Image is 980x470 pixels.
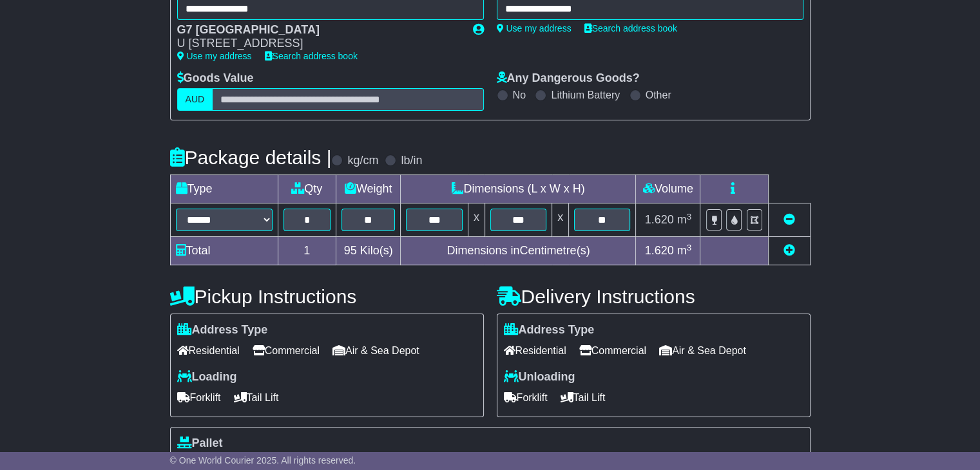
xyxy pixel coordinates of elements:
[497,71,640,86] label: Any Dangerous Goods?
[170,455,356,465] span: © One World Courier 2025. All rights reserved.
[497,23,572,33] a: Use my address
[278,175,336,203] td: Qty
[170,286,484,307] h4: Pickup Instructions
[170,237,278,265] td: Total
[561,388,606,408] span: Tail Lift
[645,213,674,226] span: 1.620
[336,175,401,203] td: Weight
[170,175,278,203] td: Type
[177,37,460,51] div: U [STREET_ADDRESS]
[177,23,460,37] div: G7 [GEOGRAPHIC_DATA]
[783,244,795,257] a: Add new item
[504,370,575,384] label: Unloading
[645,244,674,257] span: 1.620
[344,244,357,257] span: 95
[552,203,569,237] td: x
[677,213,692,226] span: m
[636,175,700,203] td: Volume
[177,437,223,451] label: Pallet
[659,341,746,361] span: Air & Sea Depot
[177,388,221,408] span: Forklift
[177,341,240,361] span: Residential
[497,286,811,307] h4: Delivery Instructions
[468,203,485,237] td: x
[234,388,279,408] span: Tail Lift
[253,341,320,361] span: Commercial
[332,341,419,361] span: Air & Sea Depot
[278,237,336,265] td: 1
[401,237,636,265] td: Dimensions in Centimetre(s)
[687,243,692,252] sup: 3
[579,341,646,361] span: Commercial
[170,147,332,168] h4: Package details |
[687,212,692,221] sup: 3
[504,341,566,361] span: Residential
[504,388,548,408] span: Forklift
[177,323,268,337] label: Address Type
[584,23,677,33] a: Search address book
[677,244,692,257] span: m
[347,154,378,168] label: kg/cm
[177,88,213,111] label: AUD
[646,89,671,101] label: Other
[401,175,636,203] td: Dimensions (L x W x H)
[177,51,252,61] a: Use my address
[401,154,422,168] label: lb/in
[504,323,595,337] label: Address Type
[177,71,254,86] label: Goods Value
[265,51,358,61] a: Search address book
[513,89,526,101] label: No
[783,213,795,226] a: Remove this item
[551,89,620,101] label: Lithium Battery
[336,237,401,265] td: Kilo(s)
[177,370,237,384] label: Loading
